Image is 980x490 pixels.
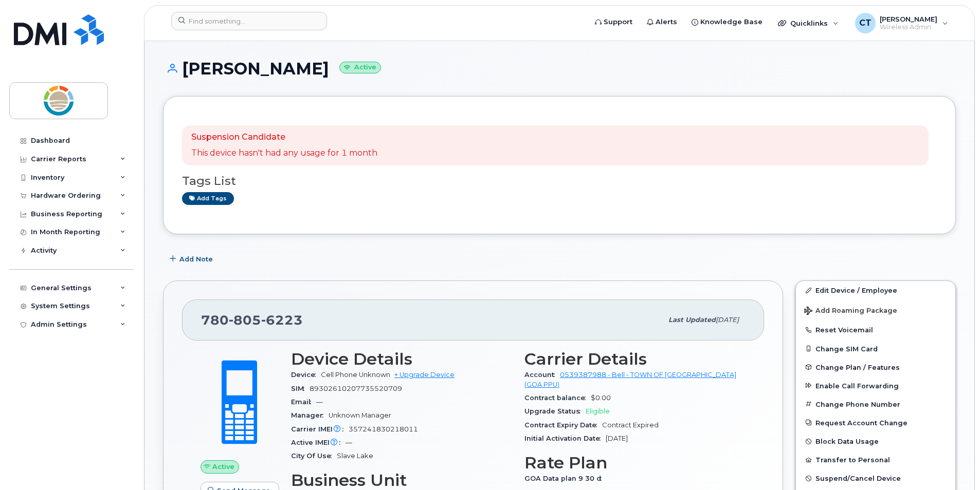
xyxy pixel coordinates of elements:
p: This device hasn't had any usage for 1 month [191,147,377,159]
span: Email [291,398,316,406]
button: Block Data Usage [796,432,955,450]
span: 6223 [261,312,303,328]
h3: Rate Plan [524,454,746,472]
span: Carrier IMEI [291,425,349,433]
span: [DATE] [716,316,739,324]
span: GOA Data plan 9 30 d [524,475,607,482]
span: Enable Call Forwarding [815,382,899,389]
button: Enable Call Forwarding [796,376,955,395]
button: Change Phone Number [796,395,955,413]
span: City Of Use [291,452,337,460]
span: Upgrade Status [524,407,586,415]
span: SIM [291,385,310,392]
h1: [PERSON_NAME] [163,60,956,78]
span: Suspend/Cancel Device [815,475,901,482]
span: $0.00 [591,394,611,402]
span: 805 [229,312,261,328]
a: Edit Device / Employee [796,281,955,299]
span: Manager [291,411,329,419]
span: Unknown Manager [329,411,391,419]
span: Last updated [668,316,716,324]
span: 357241830218011 [349,425,418,433]
button: Add Roaming Package [796,299,955,321]
button: Change Plan / Features [796,358,955,376]
span: Change Plan / Features [815,363,900,371]
button: Add Note [163,250,222,268]
span: Account [524,371,560,379]
span: Active IMEI [291,439,346,446]
h3: Tags List [182,175,937,187]
span: Contract Expired [602,421,659,429]
span: Contract balance [524,394,591,402]
a: Add tags [182,192,234,205]
span: Eligible [586,407,610,415]
p: Suspension Candidate [191,131,377,143]
a: 0539387988 - Bell - TOWN OF [GEOGRAPHIC_DATA] (GOA PPU) [524,371,736,388]
span: 780 [201,312,303,328]
span: Add Roaming Package [804,307,897,316]
small: Active [339,62,381,73]
span: Cell Phone Unknown [321,371,390,379]
h3: Carrier Details [524,350,746,368]
a: + Upgrade Device [394,371,455,379]
span: Active [212,462,234,472]
button: Change SIM Card [796,340,955,358]
button: Request Account Change [796,413,955,432]
span: Initial Activation Date [524,435,606,442]
button: Transfer to Personal [796,450,955,469]
button: Suspend/Cancel Device [796,469,955,487]
span: Add Note [179,254,213,264]
span: 89302610207735520709 [310,385,402,392]
span: — [316,398,323,406]
h3: Business Unit [291,471,512,489]
span: Device [291,371,321,379]
span: Contract Expiry Date [524,421,602,429]
span: [DATE] [606,435,628,442]
span: Slave Lake [337,452,373,460]
h3: Device Details [291,350,512,368]
button: Reset Voicemail [796,321,955,339]
span: — [346,439,352,446]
